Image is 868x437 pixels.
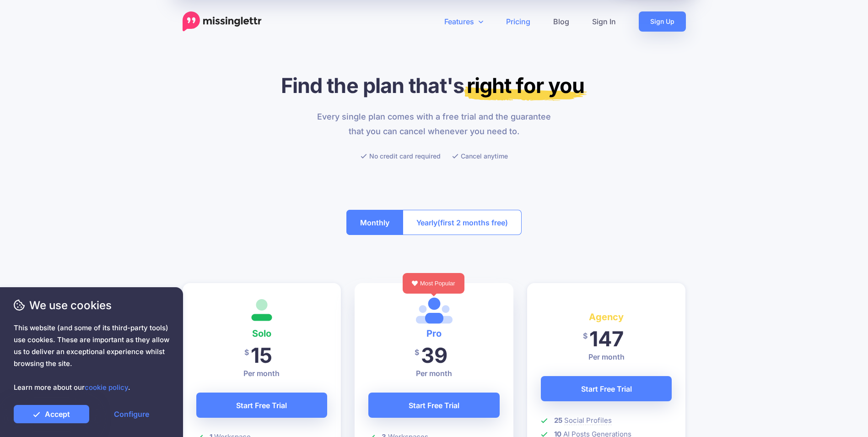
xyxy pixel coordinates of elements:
a: Start Free Trial [541,376,672,401]
h1: Find the plan that's [183,73,686,98]
span: $ [244,342,249,363]
a: Pricing [495,11,542,32]
span: This website (and some of its third-party tools) use cookies. These are important as they allow u... [14,322,169,393]
li: Cancel anytime [452,150,508,162]
h4: Agency [541,310,672,324]
b: 25 [554,416,562,425]
span: $ [583,326,588,346]
a: Home [183,11,262,32]
a: Accept [14,405,89,423]
li: No credit card required [361,150,441,162]
p: Per month [196,368,328,379]
span: $ [415,342,419,363]
span: We use cookies [14,297,169,313]
a: Sign In [581,11,627,32]
p: Per month [368,368,500,379]
a: Start Free Trial [196,393,328,418]
a: Features [433,11,495,32]
button: Monthly [346,210,403,235]
a: Configure [94,405,169,423]
button: Yearly(first 2 months free) [403,210,522,235]
a: Sign Up [639,11,686,32]
span: (first 2 months free) [437,215,508,230]
p: Every single plan comes with a free trial and the guarantee that you can cancel whenever you need... [312,109,556,139]
a: Blog [542,11,581,32]
a: Start Free Trial [368,393,500,418]
span: 147 [589,326,624,351]
span: 39 [421,343,447,368]
div: Most Popular [403,273,464,294]
p: Per month [541,351,672,362]
h4: Solo [196,326,328,341]
a: cookie policy [85,383,128,392]
span: 15 [251,343,272,368]
span: Social Profiles [564,416,612,425]
h4: Pro [368,326,500,341]
mark: right for you [464,73,587,101]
